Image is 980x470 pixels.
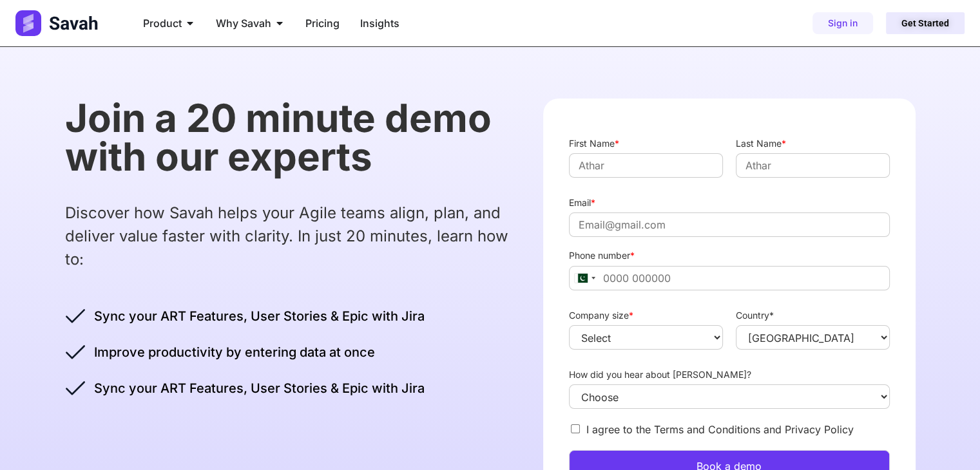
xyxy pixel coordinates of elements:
label: Phone number [569,250,889,261]
h2: Join a 20 minute demo with our experts [65,99,518,176]
label: First Name [569,138,723,149]
label: Country* [736,310,890,321]
nav: Menu [133,10,624,36]
p: Discover how Savah helps your Agile teams align, plan, and deliver value faster with clarity. In ... [65,202,518,271]
span: Product [143,15,182,31]
label: How did you hear about [PERSON_NAME]? [569,369,889,381]
input: 0000 000000 [569,266,889,290]
label: Company size [569,310,723,321]
a: Pricing [305,15,340,31]
span: Sign in [828,19,858,28]
span: Get Started [901,19,949,28]
label: Last Name [736,138,890,149]
span: Why Savah [216,15,271,31]
input: Email@gmail.com [569,212,889,237]
span: Improve productivity by entering data at once [91,343,375,362]
a: Get Started [886,12,965,34]
input: Athar [736,153,890,178]
div: Pakistan (‫پاکستان‬‎): +92 [570,267,599,290]
span: Sync your ART Features, User Stories & Epic with Jira [91,306,425,326]
a: Sign in [812,12,873,34]
span: Sync your ART Features, User Stories & Epic with Jira [91,379,425,398]
div: Menu Toggle [133,10,624,36]
label: Email [569,197,889,209]
a: Insights [360,15,399,31]
label: I agree to the Terms and Conditions and Privacy Policy [586,423,854,436]
input: Athar [569,153,723,178]
iframe: Chat Widget [916,408,980,470]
